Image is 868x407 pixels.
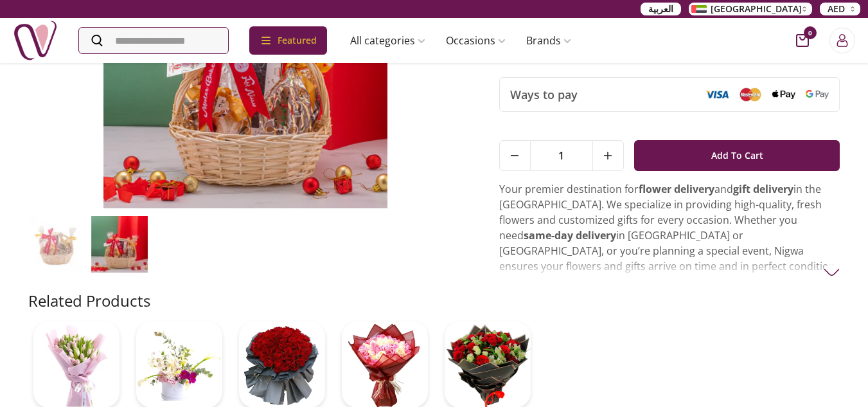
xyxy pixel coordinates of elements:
img: arrow [824,264,840,280]
span: 1 [531,141,592,170]
img: Nigwa-uae-gifts [13,18,58,63]
img: Small Gift Basket Hamper | Christmas Hamper [91,216,148,273]
span: العربية [648,3,673,15]
div: Featured [249,26,327,55]
button: Login [829,28,855,53]
span: Ways to pay [510,86,578,104]
button: cart-button [796,34,809,47]
button: [GEOGRAPHIC_DATA] [689,3,812,15]
a: Occasions [436,28,516,53]
p: Your premier destination for and in the [GEOGRAPHIC_DATA]. We specialize in providing high-qualit... [499,181,840,351]
img: Apple Pay [772,90,795,100]
button: Add To Cart [634,140,840,171]
span: 0 [804,26,817,39]
span: Add To Cart [711,144,763,167]
img: Small Gift Basket Hamper | Christmas Hamper [28,216,85,273]
a: Brands [516,28,581,53]
h2: Related Products [28,291,150,311]
img: Mastercard [739,87,762,101]
input: Search [79,28,228,53]
img: Google Pay [806,90,829,99]
strong: flower delivery [639,182,714,196]
img: Arabic_dztd3n.png [691,5,707,13]
span: [GEOGRAPHIC_DATA] [711,3,802,15]
img: Visa [705,90,729,99]
a: All categories [340,28,436,53]
span: AED [828,3,845,15]
button: AED [820,3,860,15]
strong: gift delivery [733,182,793,196]
strong: same-day delivery [524,228,616,242]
